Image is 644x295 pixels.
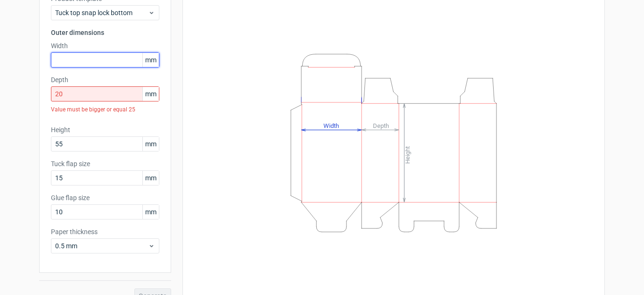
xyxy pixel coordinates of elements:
[404,146,411,163] tspan: Height
[51,41,159,51] label: Width
[55,241,148,251] span: 0.5 mm
[142,53,159,67] span: mm
[51,159,159,169] label: Tuck flap size
[323,122,339,129] tspan: Width
[142,137,159,151] span: mm
[142,205,159,219] span: mm
[51,227,159,236] label: Paper thickness
[51,125,159,135] label: Height
[55,8,148,17] span: Tuck top snap lock bottom
[51,101,159,118] div: Value must be bigger or equal 25
[142,87,159,101] span: mm
[51,193,159,202] label: Glue flap size
[373,122,389,129] tspan: Depth
[51,75,159,84] label: Depth
[51,28,159,37] h3: Outer dimensions
[142,171,159,185] span: mm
